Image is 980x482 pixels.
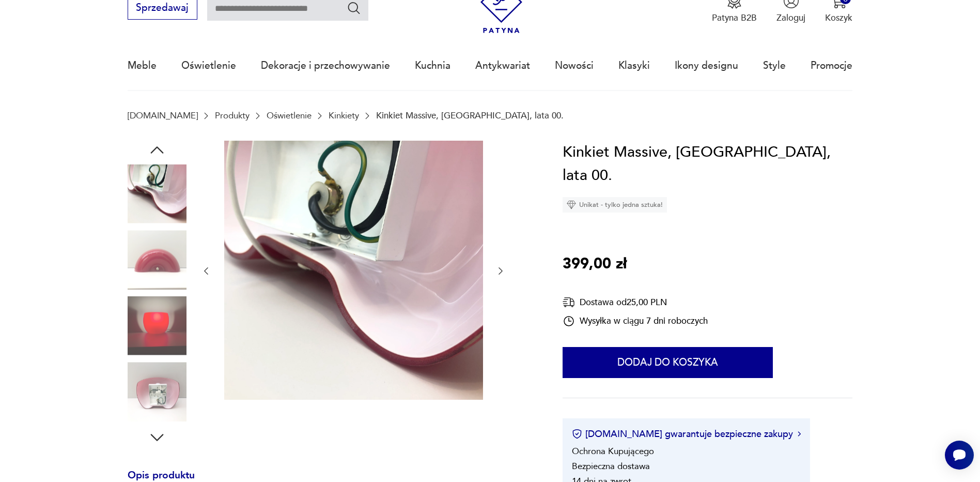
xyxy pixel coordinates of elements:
p: Koszyk [825,12,852,24]
a: Dekoracje i przechowywanie [261,42,390,89]
img: Ikona dostawy [563,296,575,309]
a: Antykwariat [475,42,530,89]
a: Oświetlenie [267,111,312,120]
button: Szukaj [347,1,362,16]
p: Patyna B2B [712,12,757,24]
p: Zaloguj [776,12,805,24]
a: Meble [128,42,157,89]
img: Zdjęcie produktu Kinkiet Massive, Belgia, lata 00. [224,141,483,400]
iframe: Smartsupp widget button [945,441,974,470]
a: Kuchnia [415,42,450,89]
li: Ochrona Kupującego [572,445,654,457]
div: Unikat - tylko jedna sztuka! [563,197,667,213]
a: Oświetlenie [181,42,236,89]
div: Wysyłka w ciągu 7 dni roboczych [563,315,708,327]
li: Bezpieczna dostawa [572,460,650,472]
p: 399,00 zł [563,252,627,276]
a: Style [763,42,786,89]
button: Dodaj do koszyka [563,347,773,378]
img: Ikona strzałki w prawo [798,431,801,436]
img: Zdjęcie produktu Kinkiet Massive, Belgia, lata 00. [128,230,186,289]
p: Kinkiet Massive, [GEOGRAPHIC_DATA], lata 00. [376,111,564,120]
a: Sprzedawaj [128,5,197,13]
a: [DOMAIN_NAME] [128,111,198,120]
button: [DOMAIN_NAME] gwarantuje bezpieczne zakupy [572,428,801,441]
a: Promocje [811,42,852,89]
img: Ikona certyfikatu [572,429,582,439]
img: Ikona diamentu [567,200,576,209]
h1: Kinkiet Massive, [GEOGRAPHIC_DATA], lata 00. [563,141,853,188]
div: Dostawa od 25,00 PLN [563,296,708,309]
img: Zdjęcie produktu Kinkiet Massive, Belgia, lata 00. [128,362,186,421]
a: Ikony designu [675,42,738,89]
a: Kinkiety [329,111,359,120]
img: Zdjęcie produktu Kinkiet Massive, Belgia, lata 00. [128,164,186,223]
a: Produkty [215,111,250,120]
a: Nowości [555,42,594,89]
img: Zdjęcie produktu Kinkiet Massive, Belgia, lata 00. [128,296,186,355]
a: Klasyki [618,42,650,89]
